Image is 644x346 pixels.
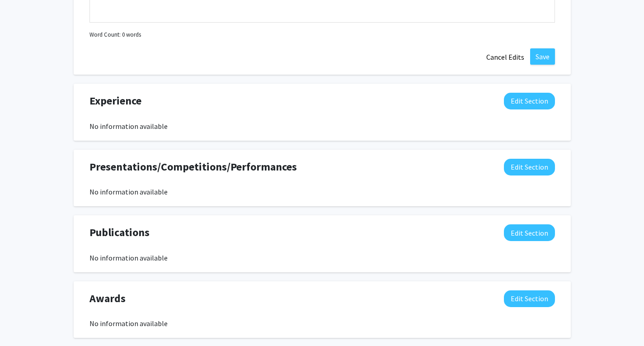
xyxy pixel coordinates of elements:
div: No information available [89,252,555,263]
button: Save [530,48,555,65]
button: Edit Presentations/Competitions/Performances [504,159,555,175]
button: Edit Experience [504,93,555,109]
div: No information available [89,121,555,132]
iframe: Chat [7,305,38,339]
span: Experience [89,93,141,109]
button: Edit Awards [504,290,555,307]
div: No information available [89,318,555,329]
small: Word Count: 0 words [89,30,141,39]
button: Edit Publications [504,224,555,241]
button: Cancel Edits [480,48,530,66]
span: Awards [89,290,126,307]
span: Presentations/Competitions/Performances [89,159,297,175]
div: No information available [89,186,555,197]
span: Publications [89,224,150,241]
